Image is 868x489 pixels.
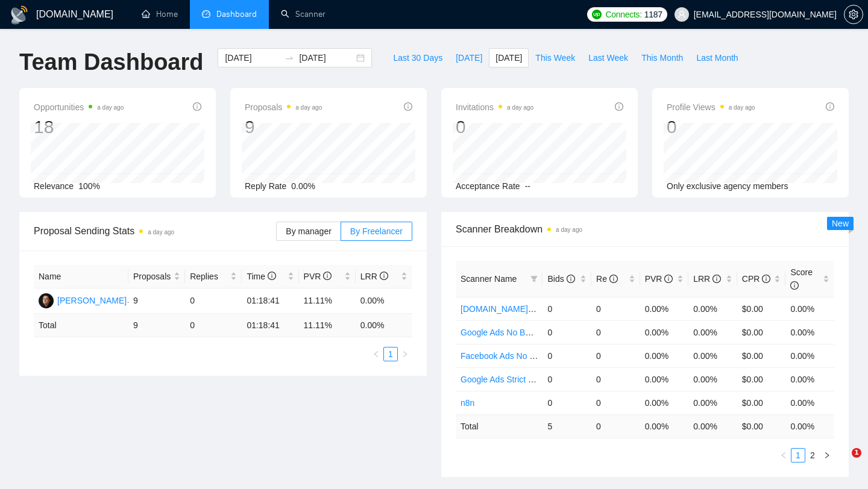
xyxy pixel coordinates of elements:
span: info-circle [609,275,618,283]
li: 1 [791,448,805,463]
td: 0 [591,367,640,391]
time: a day ago [97,104,124,111]
td: 0.00 % [688,414,737,438]
span: info-circle [615,102,623,111]
span: info-circle [664,275,673,283]
span: right [401,350,409,358]
span: filter [530,275,538,282]
a: Facebook Ads No Budget [461,351,556,361]
span: swap-right [285,53,294,63]
td: $0.00 [737,320,786,344]
span: -- [525,181,530,191]
td: 0.00% [640,320,689,344]
li: Previous Page [369,347,383,361]
td: 0 [591,344,640,367]
span: Last Week [588,51,628,64]
li: Previous Page [776,448,791,463]
td: 0 [185,314,242,337]
td: 0.00% [785,391,834,414]
span: dashboard [202,10,210,18]
span: Only exclusive agency members [667,181,788,191]
button: Last Week [582,48,635,67]
td: 0.00% [640,367,689,391]
td: 0.00% [688,344,737,367]
span: Acceptance Rate [456,181,520,191]
span: Proposals [133,270,171,283]
span: PVR [304,272,332,281]
button: [DATE] [489,48,529,67]
iframe: Intercom live chat [827,448,856,477]
span: Proposals [245,100,322,114]
span: info-circle [762,275,770,283]
span: Reply Rate [245,181,286,191]
button: setting [844,5,863,24]
span: By manager [286,226,331,236]
span: Score [790,267,813,290]
td: $0.00 [737,391,786,414]
span: Time [247,272,275,281]
time: a day ago [556,226,582,233]
td: 0.00% [356,288,412,314]
a: Google Ads Strict Budget [461,375,555,384]
span: 1 [852,448,861,458]
a: 2 [806,449,819,462]
td: 0 [542,344,591,367]
span: Last Month [696,51,738,64]
time: a day ago [729,104,755,111]
span: info-circle [404,102,412,111]
time: a day ago [295,104,322,111]
td: 0.00% [785,344,834,367]
span: info-circle [323,272,332,280]
th: Name [34,265,128,288]
time: a day ago [507,104,533,111]
a: homeHome [142,9,178,19]
span: info-circle [567,275,575,283]
div: 0 [456,116,533,139]
span: 1187 [644,8,662,21]
td: 9 [128,288,185,314]
span: info-circle [380,272,388,280]
td: 0.00% [785,297,834,320]
img: DS [39,293,54,308]
li: 2 [805,448,820,463]
span: Connects: [605,8,641,21]
td: 0 [542,297,591,320]
td: 0.00 % [785,414,834,438]
span: Replies [190,270,228,283]
td: 0 [185,288,242,314]
span: left [373,350,380,358]
span: Dashboard [216,9,257,19]
td: 0.00% [785,367,834,391]
span: Opportunities [34,100,124,114]
span: info-circle [193,102,201,111]
span: New [832,219,849,228]
a: 1 [791,449,805,462]
span: Bids [547,274,574,284]
a: searchScanner [281,9,325,19]
td: 0.00% [785,320,834,344]
h1: Team Dashboard [19,48,203,76]
td: 0.00% [688,391,737,414]
span: LRR [360,272,388,281]
span: setting [844,10,863,19]
td: 01:18:41 [242,314,298,337]
span: right [823,452,831,459]
span: Relevance [34,181,74,191]
td: 11.11 % [299,314,356,337]
td: 0.00 % [640,414,689,438]
span: Last 30 Days [393,51,442,64]
button: left [776,448,791,463]
li: Next Page [820,448,834,463]
span: Profile Views [667,100,755,114]
span: Re [596,274,618,284]
span: LRR [693,274,721,284]
button: right [820,448,834,463]
td: 01:18:41 [242,288,298,314]
a: [DOMAIN_NAME] & other tools - [PERSON_NAME] [461,304,655,314]
span: 0.00% [291,181,315,191]
span: [DATE] [456,51,482,64]
span: Proposal Sending Stats [34,223,276,238]
th: Replies [185,265,242,288]
span: PVR [645,274,673,284]
span: info-circle [790,281,799,290]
